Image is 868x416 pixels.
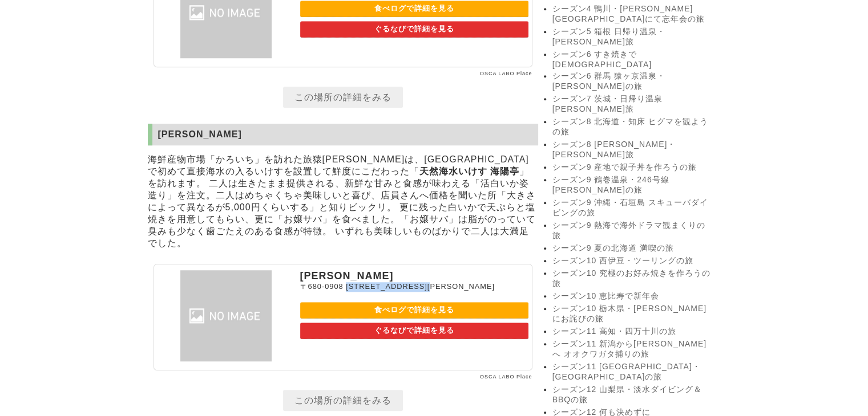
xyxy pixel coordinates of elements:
[300,270,528,282] p: [PERSON_NAME]
[552,362,712,382] a: シーズン11 [GEOGRAPHIC_DATA]・[GEOGRAPHIC_DATA]の旅
[346,282,495,291] span: [STREET_ADDRESS][PERSON_NAME]
[552,385,712,405] a: シーズン12 山梨県・淡水ダイビング＆BBQの旅
[552,4,712,25] a: シーズン4 鴨川・[PERSON_NAME][GEOGRAPHIC_DATA]にて忘年会の旅
[552,140,712,160] a: シーズン8 [PERSON_NAME]・[PERSON_NAME]旅
[552,94,712,115] a: シーズン7 茨城・日帰り温泉 [PERSON_NAME]旅
[158,270,294,361] img: 海陽亭
[552,243,712,254] a: シーズン9 夏の北海道 満喫の旅
[552,256,712,266] a: シーズン10 西伊豆・ツーリングの旅
[552,162,712,173] a: シーズン9 産地で親子丼を作ろうの旅
[300,323,528,339] a: ぐるなびで詳細を見る
[552,327,712,337] a: シーズン11 高知・四万十川の旅
[148,124,538,145] h2: [PERSON_NAME]
[552,27,712,47] a: シーズン5 箱根 日帰り温泉・[PERSON_NAME]旅
[300,282,344,291] span: 〒680-0908
[552,198,712,218] a: シーズン9 沖縄・石垣島 スキューバダイビングの旅
[480,71,532,76] a: OSCA LABO Place
[552,221,712,241] a: シーズン9 熱海で海外ドラマ観まくりの旅
[300,1,528,17] a: 食べログで詳細を見る
[283,87,403,108] a: この場所の詳細をみる
[148,151,538,252] p: 海鮮産物市場「かろいち」を訪れた旅猿[PERSON_NAME]は、[GEOGRAPHIC_DATA]で初めて直接海水の入るいけすを設置して鮮度にこだわった「 」を訪れます。 二人は生きたまま提供...
[552,291,712,301] a: シーズン10 恵比寿で新年会
[552,339,712,360] a: シーズン11 新潟から[PERSON_NAME]へ オオクワガタ捕りの旅
[300,302,528,319] a: 食べログで詳細を見る
[283,390,403,411] a: この場所の詳細をみる
[552,50,712,69] a: シーズン6 すき焼きで[DEMOGRAPHIC_DATA]
[419,166,519,176] strong: 天然海水いけす 海陽亭
[552,175,712,195] a: シーズン9 鶴巻温泉・246号線 [PERSON_NAME]の旅
[552,304,712,324] a: シーズン10 栃木県・[PERSON_NAME]にお詫びの旅
[480,374,532,380] a: OSCA LABO Place
[300,21,528,38] a: ぐるなびで詳細を見る
[552,117,712,137] a: シーズン8 北海道・知床 ヒグマを観ようの旅
[552,268,712,289] a: シーズン10 究極のお好み焼きを作ろうの旅
[552,71,712,92] a: シーズン6 群馬 猿ヶ京温泉・[PERSON_NAME]の旅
